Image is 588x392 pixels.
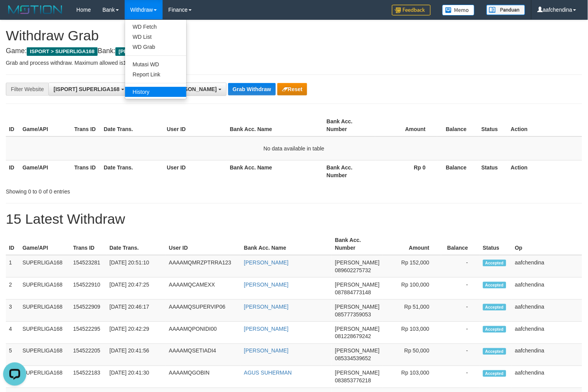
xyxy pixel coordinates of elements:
td: [DATE] 20:41:56 [107,344,166,366]
td: AAAAMQCAMEXX [166,278,241,300]
th: Amount [375,114,437,136]
th: Bank Acc. Number [323,160,375,182]
span: ISPORT > SUPERLIGA168 [27,47,98,56]
span: [PERSON_NAME] [115,47,165,56]
th: Amount [383,233,441,255]
td: SUPERLIGA168 [19,366,70,388]
th: Bank Acc. Number [323,114,375,136]
span: [PERSON_NAME] [335,281,380,288]
button: Reset [277,83,307,95]
span: Accepted [483,348,506,355]
th: ID [6,160,19,182]
span: [PERSON_NAME] [335,259,380,266]
a: Report Link [125,69,186,79]
th: Date Trans. [101,114,164,136]
td: 3 [6,300,19,322]
td: Rp 50,000 [383,344,441,366]
button: [PERSON_NAME] [166,83,226,96]
th: Status [478,160,508,182]
th: Date Trans. [101,160,164,182]
td: AAAAMQGOBIN [166,366,241,388]
td: Rp 51,000 [383,300,441,322]
td: SUPERLIGA168 [19,322,70,344]
td: aafchendina [512,255,582,278]
td: aafchendina [512,322,582,344]
td: AAAAMQSETIADI4 [166,344,241,366]
td: AAAAMQSUPERVIP06 [166,300,241,322]
td: [DATE] 20:41:30 [107,366,166,388]
td: No data available in table [6,136,582,161]
button: Grab Withdraw [228,83,276,95]
th: Balance [437,114,478,136]
th: Action [508,160,582,182]
td: [DATE] 20:47:25 [107,278,166,300]
button: Open LiveChat chat widget [3,3,26,26]
th: Trans ID [71,114,101,136]
td: 2 [6,278,19,300]
span: [PERSON_NAME] [335,326,380,332]
span: Copy 087884773148 to clipboard [335,289,371,295]
div: Filter Website [6,83,48,96]
span: [PERSON_NAME] [335,348,380,354]
td: SUPERLIGA168 [19,300,70,322]
th: Game/API [19,233,70,255]
td: SUPERLIGA168 [19,278,70,300]
td: - [441,278,480,300]
th: User ID [164,160,227,182]
span: [ISPORT] SUPERLIGA168 [53,86,119,92]
td: - [441,255,480,278]
td: - [441,344,480,366]
th: Date Trans. [107,233,166,255]
div: Showing 0 to 0 of 0 entries [6,185,239,195]
th: Rp 0 [375,160,437,182]
h4: Game: Bank: [6,47,582,55]
td: AAAAMQMRZPTRRA123 [166,255,241,278]
a: WD Grab [125,42,186,52]
th: Op [512,233,582,255]
span: Accepted [483,260,506,266]
td: 154522183 [70,366,107,388]
a: WD List [125,32,186,42]
th: ID [6,114,19,136]
td: [DATE] 20:51:10 [107,255,166,278]
a: History [125,87,186,97]
span: Copy 085334539652 to clipboard [335,356,371,362]
td: [DATE] 20:42:29 [107,322,166,344]
span: Accepted [483,326,506,333]
td: Rp 152,000 [383,255,441,278]
td: SUPERLIGA168 [19,344,70,366]
a: [PERSON_NAME] [244,281,289,288]
th: Status [478,114,508,136]
th: ID [6,233,19,255]
th: Action [508,114,582,136]
th: Game/API [19,114,71,136]
td: Rp 103,000 [383,366,441,388]
span: [PERSON_NAME] [335,304,380,310]
span: Copy 089602275732 to clipboard [335,267,371,273]
th: Game/API [19,160,71,182]
th: User ID [166,233,241,255]
th: Status [480,233,512,255]
h1: Withdraw Grab [6,28,582,43]
img: MOTION_logo.png [6,4,65,16]
img: panduan.png [487,5,525,15]
td: 154522909 [70,300,107,322]
td: 4 [6,322,19,344]
a: [PERSON_NAME] [244,259,289,266]
h1: 15 Latest Withdraw [6,211,582,227]
th: Bank Acc. Number [332,233,383,255]
td: - [441,300,480,322]
a: WD Fetch [125,22,186,32]
a: [PERSON_NAME] [244,326,289,332]
span: [PERSON_NAME] [171,86,217,92]
th: Balance [441,233,480,255]
td: 5 [6,344,19,366]
th: User ID [164,114,227,136]
td: aafchendina [512,344,582,366]
th: Bank Acc. Name [227,160,324,182]
td: 154522910 [70,278,107,300]
span: Accepted [483,370,506,377]
span: Accepted [483,304,506,311]
td: aafchendina [512,278,582,300]
td: 154522295 [70,322,107,344]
